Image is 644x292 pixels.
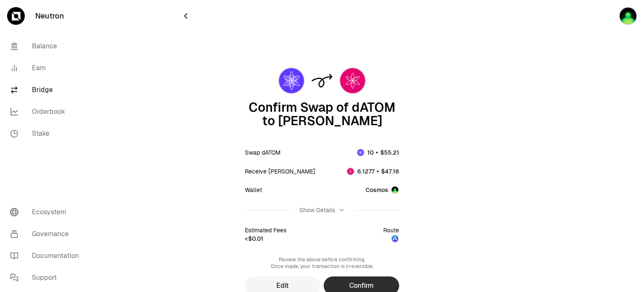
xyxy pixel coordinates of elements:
a: Governance [3,223,91,245]
div: Receive [PERSON_NAME] [245,167,315,176]
div: <$0.01 [245,234,263,243]
img: neutron-astroport logo [391,234,399,243]
a: Orderbook [3,101,91,123]
img: Account Image [391,186,399,194]
a: Ecosystem [3,201,91,223]
div: Confirm Swap of dATOM to [PERSON_NAME] [245,101,399,128]
a: Bridge [3,79,91,101]
a: Support [3,267,91,289]
img: stATOM Logo [340,68,365,93]
img: dATOM Logo [279,68,304,93]
img: dATOM Logo [357,149,364,156]
div: Show Details [299,206,335,214]
div: Review the above before confirming. Once made, your transaction is irreversible. [245,256,399,270]
div: Wallet [245,186,262,194]
img: Cosmos [619,7,637,25]
div: Estimated Fees [245,226,286,234]
button: Cosmos [366,186,399,194]
a: Earn [3,57,91,79]
button: Show Details [245,199,399,221]
div: Swap dATOM [245,148,280,157]
img: stATOM Logo [347,168,354,175]
a: Stake [3,123,91,145]
div: Cosmos [366,186,388,194]
div: Route [383,226,399,234]
a: Balance [3,35,91,57]
a: Documentation [3,245,91,267]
